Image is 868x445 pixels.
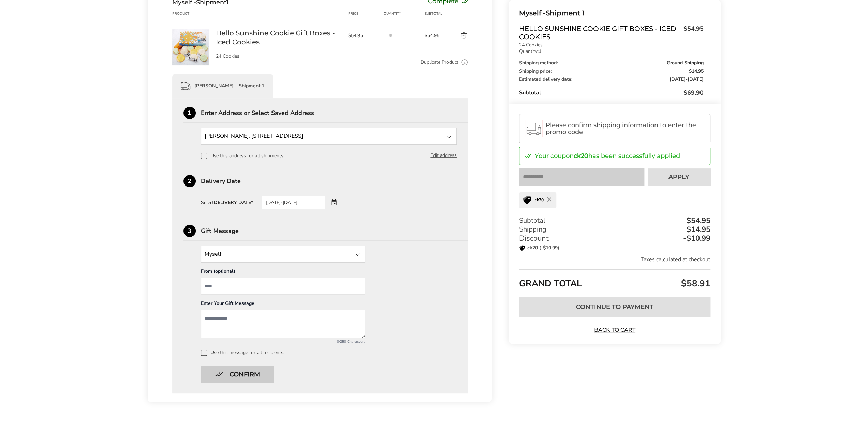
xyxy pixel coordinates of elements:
span: $14.95 [689,69,704,74]
span: [DATE] [670,76,686,83]
span: $69.90 [683,89,704,97]
button: Edit address [430,152,457,159]
span: Myself - [519,9,546,17]
span: Hello Sunshine Cookie Gift Boxes - Iced Cookies [519,25,680,41]
div: Subtotal [519,216,710,225]
a: Hello Sunshine Cookie Gift Boxes - Iced Cookies$54.95 [519,25,703,41]
p: ck20 (-$10.99) [519,244,559,251]
a: Duplicate Product [421,59,458,66]
span: $54.95 [424,32,444,39]
div: GRAND TOTAL [519,269,710,292]
div: Delivery Date [201,178,468,184]
p: 24 Cookies [216,54,341,59]
strong: 1 [539,48,541,55]
p: Your coupon has been successfully applied [535,153,680,159]
strong: DELIVERY DATE* [214,199,253,206]
div: Subtotal [519,89,703,97]
label: Use this address for all shipments [201,153,283,159]
a: Hello Sunshine Cookie Gift Boxes - Iced Cookies [216,29,341,46]
p: 24 Cookies [519,43,703,47]
span: Ground Shipping [667,61,704,65]
div: [PERSON_NAME] - Shipment 1 [172,74,273,98]
div: Price [348,11,384,16]
div: Shipment 1 [519,8,703,19]
div: Shipping price: [519,69,703,74]
label: Use this message for all recipients. [201,350,457,356]
input: Quantity input [383,29,397,42]
div: 3 [183,225,196,237]
div: 2 [183,175,196,187]
div: $14.95 [685,226,710,233]
p: Quantity: [519,49,703,54]
div: Estimated delivery date: [519,77,703,82]
button: Apply [648,168,710,186]
div: Select [201,200,253,205]
div: [DATE]-[DATE] [262,196,325,209]
div: From (optional) [201,268,365,278]
span: - [670,77,704,82]
button: Confirm button [201,366,274,383]
strong: ck20 [574,152,588,160]
input: State [201,128,457,145]
span: $54.95 [680,25,704,39]
span: Apply [668,174,689,180]
div: Subtotal [424,11,444,16]
button: Continue to Payment [519,297,710,317]
a: Hello Sunshine Cookie Gift Boxes - Iced Cookies [172,28,209,35]
div: Enter Your Gift Message [201,300,365,310]
input: From [201,278,365,295]
div: Shipping method: [519,61,703,65]
button: Delete product [444,31,468,40]
div: 1 [183,107,196,119]
a: Back to Cart [591,326,638,334]
div: Enter Address or Select Saved Address [201,110,468,116]
div: ck20 [519,192,556,208]
div: Taxes calculated at checkout [519,256,710,263]
div: Product [172,11,216,16]
input: State [201,246,365,263]
div: Gift Message [201,228,468,234]
div: $54.95 [685,217,710,224]
img: Hello Sunshine Cookie Gift Boxes - Iced Cookies [172,29,209,65]
span: Please confirm shipping information to enter the promo code [546,122,704,135]
textarea: Add a message [201,310,365,338]
div: Quantity [383,11,424,16]
span: $58.91 [679,278,710,290]
div: 0/250 Characters [201,339,365,344]
span: [DATE] [688,76,704,83]
div: Discount [519,234,710,243]
span: $54.95 [348,32,380,39]
div: -$10.99 [681,235,710,242]
div: Shipping [519,225,710,234]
